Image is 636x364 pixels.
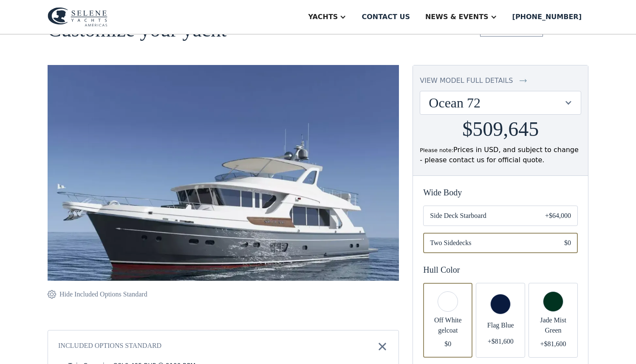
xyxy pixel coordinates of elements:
[430,211,531,221] span: Side Deck Starboard
[58,341,161,353] div: Included Options Standard
[423,263,578,276] div: Hull Color
[48,7,107,27] img: logo
[420,76,513,86] div: view model full details
[48,289,56,299] img: icon
[48,289,147,299] a: Hide Included Options Standard
[545,211,571,221] div: +$64,000
[420,147,453,153] span: Please note:
[423,186,578,199] div: Wide Body
[430,238,551,248] span: Two Sidedecks
[512,12,582,22] div: [PHONE_NUMBER]
[488,336,514,347] div: +$81,600
[520,76,527,86] img: icon
[444,339,451,349] div: $0
[425,12,489,22] div: News & EVENTS
[420,76,581,86] a: view model full details
[420,145,581,165] div: Prices in USD, and subject to change - please contact us for official quote.
[429,95,564,111] div: Ocean 72
[535,315,571,336] span: Jade Mist Green
[59,289,147,299] div: Hide Included Options Standard
[308,12,338,22] div: Yachts
[564,238,571,248] div: $0
[462,118,539,141] h2: $509,645
[362,12,410,22] div: Contact us
[376,341,388,353] img: icon
[483,320,518,330] span: Flag Blue
[430,315,466,336] span: Off White gelcoat
[540,339,566,349] div: +$81,600
[420,91,581,114] div: Ocean 72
